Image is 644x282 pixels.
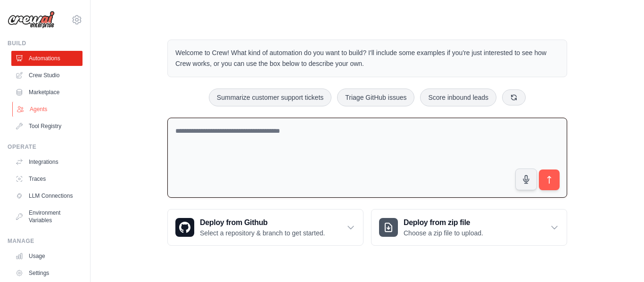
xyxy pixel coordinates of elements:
div: Manage [8,237,83,245]
div: Build [8,40,83,47]
h3: Deploy from Github [200,217,325,228]
iframe: Chat Widget [597,237,644,282]
img: Logo [8,11,55,29]
p: Welcome to Crew! What kind of automation do you want to build? I'll include some examples if you'... [175,48,559,69]
a: Agents [12,102,83,117]
div: Operate [8,143,83,151]
div: Widget de chat [597,237,644,282]
p: Select a repository & branch to get started. [200,228,325,238]
a: Usage [11,249,83,264]
a: Integrations [11,154,83,169]
a: LLM Connections [11,188,83,203]
a: Marketplace [11,85,83,100]
a: Traces [11,171,83,186]
p: Choose a zip file to upload. [404,228,483,238]
a: Settings [11,266,83,281]
a: Tool Registry [11,119,83,134]
button: Triage GitHub issues [337,89,414,106]
button: Score inbound leads [420,89,496,106]
a: Automations [11,51,83,66]
a: Crew Studio [11,68,83,83]
button: Summarize customer support tickets [209,89,331,106]
h3: Deploy from zip file [404,217,483,228]
a: Environment Variables [11,205,83,228]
